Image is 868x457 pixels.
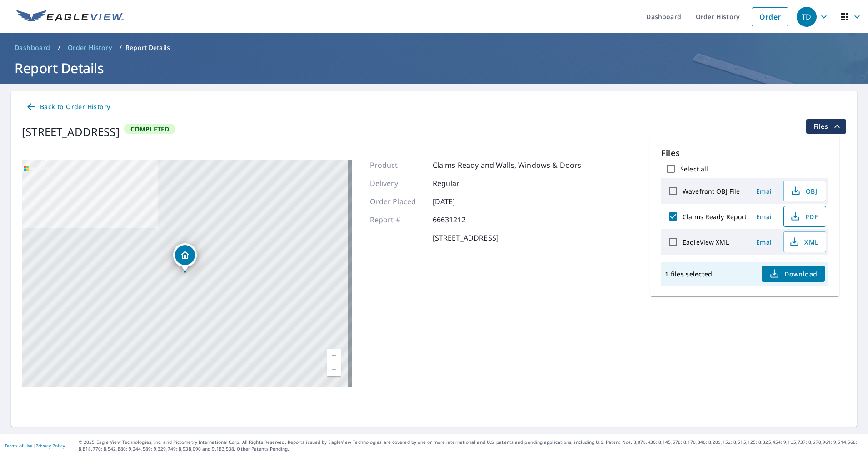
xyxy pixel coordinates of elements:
span: Files [813,121,843,132]
span: XML [789,236,818,247]
div: [STREET_ADDRESS] [22,124,120,140]
p: Product [370,160,424,171]
li: / [119,42,122,53]
a: Current Level 17, Zoom Out [327,362,341,376]
a: Dashboard [11,40,54,55]
button: XML [783,231,826,252]
button: PDF [783,206,826,227]
span: Email [754,187,776,196]
p: Regular [433,178,487,189]
nav: breadcrumb [11,40,857,55]
label: Wavefront OBJ File [683,187,740,196]
span: Back to Order History [25,101,110,113]
p: 1 files selected [665,270,712,278]
a: Back to Order History [22,99,114,116]
a: Current Level 17, Zoom In [327,349,341,362]
span: OBJ [789,186,818,196]
a: Terms of Use [5,442,33,449]
p: © 2025 Eagle View Technologies, Inc. and Pictometry International Corp. All Rights Reserved. Repo... [79,439,863,452]
h1: Report Details [11,59,857,77]
span: Email [754,238,776,246]
p: Delivery [370,178,424,189]
p: [DATE] [433,196,487,207]
p: 66631212 [433,214,487,225]
span: Completed [125,125,175,133]
p: Report # [370,214,424,225]
button: OBJ [783,181,826,201]
span: PDF [789,211,818,222]
label: EagleView XML [683,238,729,246]
div: TD [797,7,817,27]
span: Download [769,268,817,279]
span: Order History [68,43,112,52]
p: Report Details [125,43,170,52]
button: Email [751,235,780,249]
label: Select all [680,165,708,173]
p: Order Placed [370,196,424,207]
p: | [5,443,65,448]
span: Email [754,212,776,221]
button: Download [762,266,824,282]
span: Dashboard [15,43,50,52]
img: EV Logo [16,10,124,24]
a: Order History [64,40,115,55]
a: Order [752,7,788,26]
div: Dropped pin, building 1, Residential property, 85 Dorchester Way Phoenixville, PA 19460 [173,243,197,271]
button: Email [751,210,780,224]
p: [STREET_ADDRESS] [433,232,499,243]
button: Email [751,184,780,198]
li: / [58,42,60,53]
a: Privacy Policy [35,442,65,449]
button: filesDropdownBtn-66631212 [806,119,846,134]
p: Files [661,147,828,159]
p: Claims Ready and Walls, Windows & Doors [433,160,582,171]
label: Claims Ready Report [683,212,747,221]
